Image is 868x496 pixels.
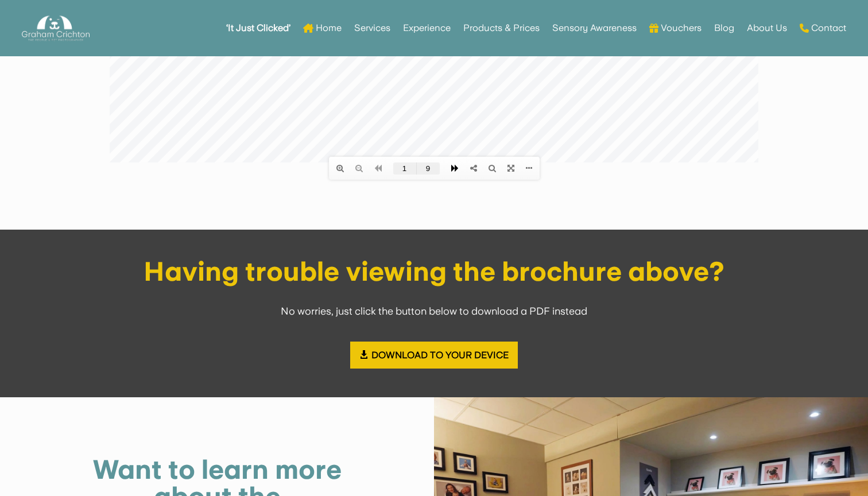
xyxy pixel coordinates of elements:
input: 1 [284,398,307,410]
a: ‘It Just Clicked’ [226,6,290,51]
span: No worries, just click the button below to download a PDF instead [281,305,587,317]
a: About Us [747,6,787,51]
a: Sensory Awareness [552,6,637,51]
i: More [416,400,423,408]
a: Contact [800,6,846,51]
i: Search [379,400,386,408]
input: 1 [307,398,330,410]
a: Download to your device [350,342,518,369]
i: Zoom in [227,400,234,408]
a: Products & Prices [463,6,540,51]
a: Vouchers [649,6,702,51]
i: Next page [342,400,349,408]
a: Services [354,6,390,51]
h1: Having trouble viewing the brochure above? [29,258,839,290]
a: Experience [403,6,451,51]
i: Full screen [398,400,405,408]
a: Blog [714,6,734,51]
strong: ‘It Just Clicked’ [226,24,290,32]
img: Graham Crichton Photography Logo [22,13,90,44]
i: Next page [626,196,637,226]
a: Home [303,6,342,51]
i: Share [361,400,367,408]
